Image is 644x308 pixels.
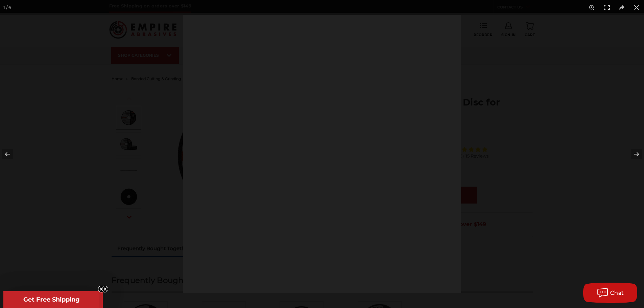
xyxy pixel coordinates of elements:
div: Get Free ShippingClose teaser [3,291,99,308]
span: Chat [610,290,624,296]
button: Next (arrow right) [620,137,644,171]
button: Close teaser [101,286,108,292]
button: Close teaser [98,286,105,292]
span: Get Free Shipping [23,296,80,303]
button: Chat [583,283,637,303]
